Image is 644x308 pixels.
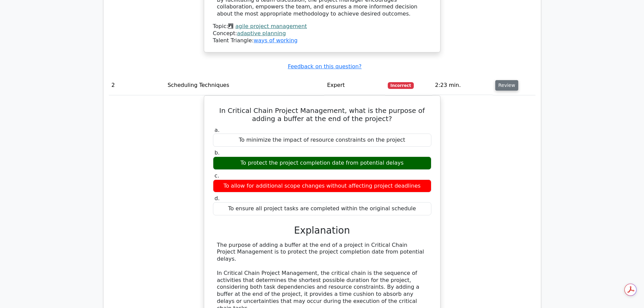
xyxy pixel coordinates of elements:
div: To allow for additional scope changes without affecting project deadlines [213,180,431,193]
a: ways of working [254,37,297,44]
h3: Explanation [217,225,427,236]
div: To protect the project completion date from potential delays [213,157,431,170]
div: Concept: [213,30,431,37]
div: To minimize the impact of resource constraints on the project [213,134,431,147]
td: 2:23 min. [432,76,493,95]
td: 2 [109,76,165,95]
div: Talent Triangle: [213,23,431,44]
a: agile project management [235,23,307,29]
span: Incorrect [388,82,414,89]
button: Review [495,80,518,91]
h5: In Critical Chain Project Management, what is the purpose of adding a buffer at the end of the pr... [212,106,432,123]
div: Topic: [213,23,431,30]
td: Expert [324,76,385,95]
td: Scheduling Techniques [165,76,325,95]
a: adaptive planning [237,30,286,37]
a: Feedback on this question? [288,63,361,70]
span: d. [215,195,220,202]
div: To ensure all project tasks are completed within the original schedule [213,202,431,215]
span: a. [215,127,220,133]
span: b. [215,149,220,156]
span: c. [215,172,219,179]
